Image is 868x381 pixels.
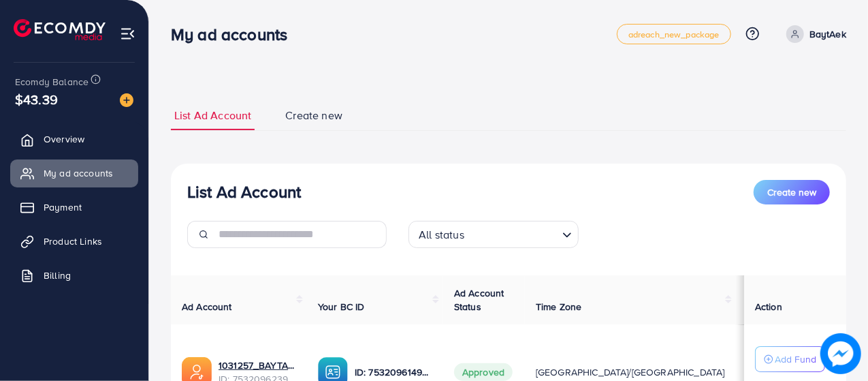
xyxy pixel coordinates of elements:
span: Action [755,300,782,314]
a: adreach_new_package [617,24,731,44]
p: BaytAek [809,26,846,42]
span: Approved [454,363,513,381]
p: Add Fund [775,351,816,367]
div: Search for option [408,221,579,248]
a: Payment [10,194,138,221]
span: My ad accounts [44,166,113,180]
span: Payment [44,200,82,214]
span: Your BC ID [318,300,365,314]
a: Billing [10,262,138,289]
img: logo [14,19,106,40]
span: Billing [44,269,71,282]
h3: List Ad Account [187,182,301,202]
a: Overview [10,125,138,153]
span: Create new [767,185,816,199]
img: menu [120,26,135,42]
button: Create new [754,180,830,204]
span: Ad Account [182,300,232,314]
a: BaytAek [781,25,846,43]
a: Product Links [10,228,138,255]
span: Overview [44,132,84,146]
span: Ecomdy Balance [15,75,89,89]
button: Add Fund [755,346,825,372]
span: Create new [285,108,342,123]
span: $43.39 [15,89,58,109]
span: Time Zone [536,300,581,314]
input: Search for option [468,222,557,245]
a: 1031257_BAYTAEK_1753702824295 [219,359,296,372]
img: image [820,333,861,374]
span: adreach_new_package [628,30,720,39]
img: image [120,93,133,107]
span: [GEOGRAPHIC_DATA]/[GEOGRAPHIC_DATA] [536,365,725,379]
h3: My ad accounts [171,25,298,44]
span: Ad Account Status [454,286,504,314]
span: List Ad Account [174,108,251,123]
p: ID: 7532096149239529473 [355,364,432,380]
a: My ad accounts [10,159,138,187]
span: Product Links [44,234,102,248]
span: All status [416,225,467,245]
